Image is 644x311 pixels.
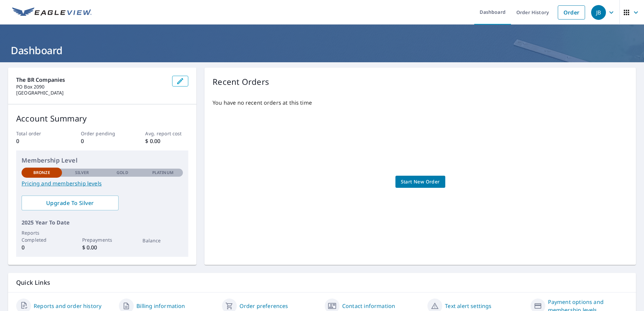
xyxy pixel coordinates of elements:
p: Platinum [152,170,173,176]
p: Silver [75,170,89,176]
p: $ 0.00 [145,137,188,145]
p: Recent Orders [213,76,269,88]
p: 0 [22,243,62,251]
p: 0 [81,137,124,145]
a: Reports and order history [34,302,101,310]
a: Start New Order [395,176,445,188]
a: Order preferences [239,302,288,310]
p: $ 0.00 [82,243,123,251]
a: Pricing and membership levels [22,179,183,187]
p: You have no recent orders at this time [213,99,628,107]
p: Account Summary [16,112,188,125]
p: Gold [117,170,128,176]
p: PO Box 2090 [16,84,167,90]
p: The BR Companies [16,76,167,84]
p: Total order [16,130,59,137]
p: [GEOGRAPHIC_DATA] [16,90,167,96]
p: Avg. report cost [145,130,188,137]
p: Balance [142,237,183,244]
div: JB [591,5,606,20]
p: 2025 Year To Date [22,218,183,227]
a: Contact information [342,302,395,310]
p: Membership Level [22,156,183,165]
a: Text alert settings [445,302,491,310]
span: Start New Order [401,178,440,186]
a: Order [558,5,585,20]
a: Billing information [136,302,185,310]
p: 0 [16,137,59,145]
p: Quick Links [16,278,628,287]
a: Upgrade To Silver [22,196,119,210]
p: Order pending [81,130,124,137]
p: Bronze [33,170,50,176]
p: Prepayments [82,236,123,243]
h1: Dashboard [8,43,636,57]
img: EV Logo [12,7,92,18]
p: Reports Completed [22,229,62,243]
span: Upgrade To Silver [27,199,113,207]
